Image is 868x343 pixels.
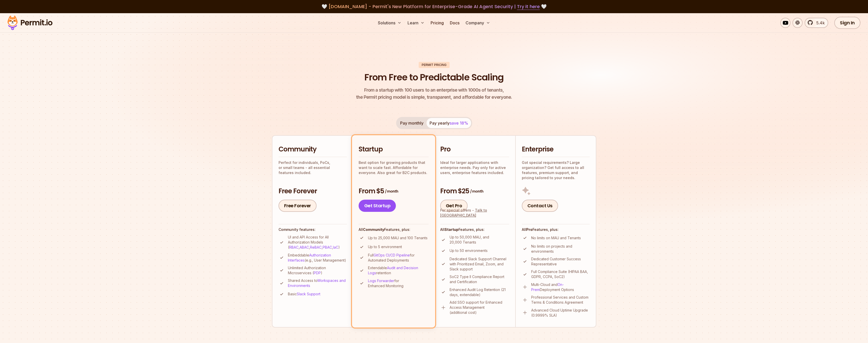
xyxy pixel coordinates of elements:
[333,245,338,249] a: IaC
[359,187,429,196] h3: From $5
[368,253,429,263] p: Full for Automated Deployments
[429,18,446,28] a: Pricing
[531,282,590,292] p: Multi-Cloud and Deployment Options
[279,160,347,175] p: Perfect for individuals, PoCs, or small teams - all essential features included.
[450,300,509,315] p: Add SSO support for Enhanced Access Management (additional cost)
[12,3,856,10] div: 🤍 🤍
[448,18,461,28] a: Docs
[374,253,410,257] a: GitOps CI/CD Pipeline
[805,18,828,28] a: 5.4k
[450,256,509,272] p: Dedicated Slack Support Channel with Prioritized Email, Zoom, and Slack support
[440,145,509,154] h2: Pro
[314,271,321,275] a: PDP
[445,227,458,232] strong: Startup
[364,71,504,84] h1: From Free to Predictable Scaling
[405,18,427,28] button: Learn
[385,189,398,194] span: / month
[359,160,429,175] p: Best option for growing products that want to scale fast. Affordable for everyone. Also great for...
[834,17,860,29] a: Sign In
[359,227,429,232] h4: All Features, plus:
[450,274,509,284] p: SoC2 Type II Compliance Report and Certification
[323,245,332,249] a: PBAC
[376,18,403,28] button: Solutions
[464,18,492,28] button: Company
[368,244,402,249] p: Up to 5 environment
[450,235,509,245] p: Up to 50,000 MAU, and 20,000 Tenants
[531,295,590,305] p: Professional Services and Custom Terms & Conditions Agreement
[470,189,483,194] span: / month
[368,278,429,288] p: for Enhanced Monitoring
[397,118,427,128] button: Pay monthly
[5,14,55,31] img: Permit logo
[288,253,331,262] a: Authorization Interfaces
[279,187,347,196] h3: Free Forever
[440,208,509,218] div: For special offers -
[289,245,299,249] a: RBAC
[531,269,590,279] p: Full Compliance Suite (HIPAA BAA, GDPR, CCPA, SoC2)
[813,20,825,26] span: 5.4k
[279,200,317,212] a: Free Forever
[450,248,488,253] p: Up to 50 environments
[522,145,590,154] h2: Enterprise
[522,200,558,212] a: Contact Us
[522,160,590,180] p: Got special requirements? Large organization? Get full access to all features, premium support, a...
[310,245,322,249] a: ReBAC
[531,308,590,318] p: Advanced Cloud Uptime Upgrade (0.9999% SLA)
[531,256,590,267] p: Dedicated Customer Success Representative
[531,244,590,254] p: No limits on projects and environments
[279,227,347,232] h4: Community features:
[368,279,394,283] a: Logs Forwarder
[526,227,532,232] strong: Pro
[359,145,429,154] h2: Startup
[288,265,347,276] p: Unlimited Authorization Microservices ( )
[328,3,540,10] span: [DOMAIN_NAME] - Permit's New Platform for Enterprise-Grade AI Agent Security |
[359,200,396,212] a: Get Startup
[368,266,418,275] a: Audit and Decision Logs
[368,235,428,241] p: Up to 25,000 MAU and 100 Tenants
[440,227,509,232] h4: All Features, plus:
[363,227,384,232] strong: Community
[288,235,347,250] p: UI and API Access for All Authorization Models ( , , , , )
[440,160,509,175] p: Ideal for larger applications with enterprise needs. Pay only for active users, enterprise featur...
[288,278,347,288] p: Shared Access to
[297,292,320,296] a: Slack Support
[517,3,540,10] a: Try it here
[356,87,512,101] p: the Permit pricing model is simple, transparent, and affordable for everyone.
[440,187,509,196] h3: From $25
[531,282,564,292] a: On-Prem
[356,87,512,94] span: From a startup with 100 users to an enterprise with 1000s of tenants,
[440,200,468,212] a: Get Pro
[419,62,450,68] div: Permit Pricing
[450,287,509,297] p: Enhanced Audit Log Retention (21 days, extendable)
[531,235,581,241] p: No limits on MAU and Tenants
[288,253,347,263] p: Embeddable (e.g., User Management)
[300,245,309,249] a: ABAC
[368,265,429,276] p: Extendable retention
[288,291,320,297] p: Basic
[522,227,590,232] h4: All Features, plus:
[279,145,347,154] h2: Community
